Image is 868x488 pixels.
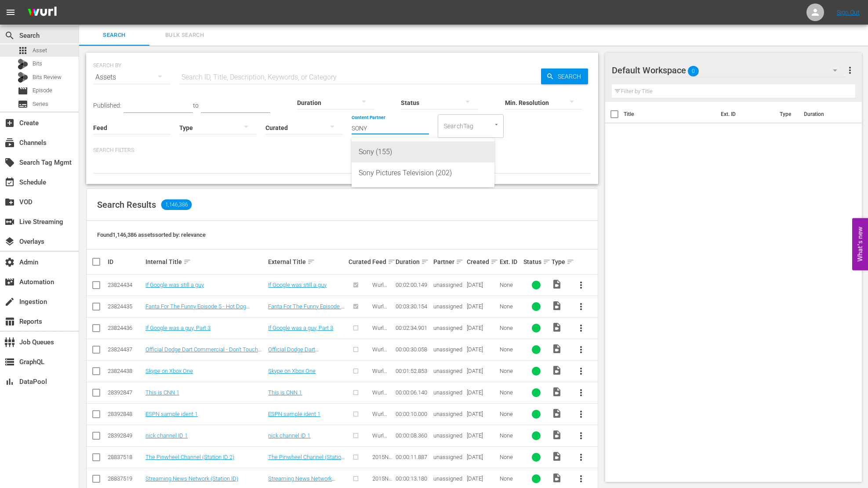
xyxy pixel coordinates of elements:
[433,257,464,267] div: Partner
[576,474,586,484] span: more_vert
[268,454,345,467] a: The Pinwheel Channel (Station ID 2)
[268,257,346,267] div: External Title
[21,2,63,23] img: ans4CAIJ8jUAAAAAAAAAAAAAAAAAAAAAAAAgQb4GAAAAAAAAAAAAAAAAAAAAAAAAJMjXAAAAAAAAAAAAAAAAAAAAAAAAgAT5G...
[433,389,462,396] span: unassigned
[268,389,302,396] a: This is CNN 1
[467,389,497,396] div: [DATE]
[4,296,15,307] span: Ingestion
[145,303,250,316] a: Fanta For The Funny Episode 5 - Hot Dog Microphone
[576,452,586,463] span: more_vert
[4,376,15,387] span: DataPool
[155,30,214,40] span: Bulk Search
[108,282,143,288] div: 23824434
[396,432,431,439] div: 00:00:08.360
[433,454,462,460] span: unassigned
[268,346,341,366] a: Official Dodge Dart Commercial - Don't Touch My Dart
[145,475,238,482] a: Streaming News Network (Station ID)
[433,346,462,353] span: unassigned
[396,257,431,267] div: Duration
[4,357,15,367] span: GraphQL
[552,473,562,483] span: Video
[108,303,143,310] div: 23824435
[421,258,429,266] span: sort
[18,59,28,69] div: Bits
[500,325,521,331] div: None
[372,346,387,366] span: Wurl HLS Test
[33,59,42,68] span: Bits
[500,346,521,353] div: None
[500,368,521,374] div: None
[396,346,431,353] div: 00:00:30.058
[396,389,431,396] div: 00:00:06.140
[576,409,586,419] span: more_vert
[33,46,47,55] span: Asset
[570,318,592,339] button: more_vert
[433,411,462,417] span: unassigned
[715,102,775,127] th: Ext. ID
[4,157,15,168] span: Search Tag Mgmt
[84,30,144,40] span: Search
[4,316,15,327] span: Reports
[396,411,431,417] div: 00:00:10.000
[4,30,15,41] span: Search
[500,411,521,417] div: None
[193,102,199,109] span: to
[570,404,592,425] button: more_vert
[4,177,15,188] span: Schedule
[433,282,462,288] span: unassigned
[500,454,521,460] div: None
[570,361,592,382] button: more_vert
[576,280,586,290] span: more_vert
[268,282,327,288] a: If Google was still a guy
[372,257,393,267] div: Feed
[624,102,715,127] th: Title
[552,279,562,289] span: Video
[145,257,265,267] div: Internal Title
[541,69,588,84] button: Search
[396,303,431,310] div: 00:03:30.154
[93,102,121,109] span: Published:
[4,197,15,207] span: VOD
[552,408,562,419] span: Video
[467,411,497,417] div: [DATE]
[396,282,431,288] div: 00:02:00.149
[467,257,497,267] div: Created
[359,141,487,163] div: Sony (155)
[268,368,316,374] a: Skype on Xbox One
[570,425,592,446] button: more_vert
[467,282,497,288] div: [DATE]
[183,258,191,266] span: sort
[500,258,521,265] div: Ext. ID
[372,454,392,474] span: 2015N Sation IDs
[845,60,855,81] button: more_vert
[4,236,15,247] span: Overlays
[552,365,562,376] span: Video
[145,282,204,288] a: If Google was still a guy
[552,322,562,333] span: Video
[268,325,333,331] a: If Google was a guy, Part 3
[18,86,28,96] span: Episode
[552,257,568,267] div: Type
[554,69,588,84] span: Search
[456,258,464,266] span: sort
[552,387,562,397] span: Video
[570,275,592,296] button: more_vert
[145,411,198,417] a: ESPN sample ident 1
[268,303,345,316] a: Fanta For The Funny Episode 5 - Hot Dog Microphone
[576,344,586,355] span: more_vert
[93,65,171,90] div: Assets
[268,432,310,439] a: nick channel ID 1
[349,258,370,265] div: Curated
[500,282,521,288] div: None
[372,432,392,452] span: Wurl Channel IDs
[552,430,562,440] span: Video
[500,389,521,396] div: None
[852,218,868,270] button: Open Feedback Widget
[108,411,143,417] div: 28392848
[576,366,586,376] span: more_vert
[97,231,206,238] span: Found 1,146,386 assets sorted by: relevance
[108,346,143,353] div: 23824437
[688,62,699,80] span: 0
[33,73,62,82] span: Bits Review
[837,9,860,16] a: Sign Out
